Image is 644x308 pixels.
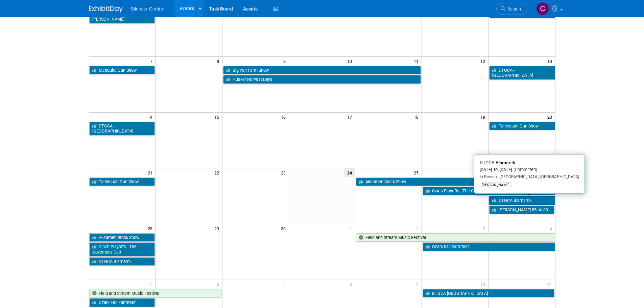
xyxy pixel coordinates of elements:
span: 18 [413,113,422,121]
span: 7 [149,57,156,65]
div: [PERSON_NAME] [480,182,511,188]
a: Search [496,3,527,15]
img: Cade Cox [536,2,549,15]
span: 8 [216,57,222,65]
a: DTGCA Bismarck [489,196,555,205]
span: 17 [347,113,355,121]
span: 8 [349,280,355,288]
span: 13 [547,57,555,65]
span: 9 [415,280,422,288]
a: Mesquite Gun Show [89,66,155,75]
img: ExhibitDay [89,6,123,13]
span: 3 [482,224,488,233]
span: 1 [349,224,355,233]
a: Aksarben Stock Show [89,233,155,242]
span: Search [505,6,521,11]
a: Tahlequah Gun Show [89,177,155,186]
a: Cinch Playoffs - The Governor’s Cup [423,187,555,195]
span: 11 [413,57,422,65]
span: 6 [216,280,222,288]
a: DTGCA - [GEOGRAPHIC_DATA] [89,122,155,136]
span: 29 [214,224,222,233]
span: (Committed) [512,167,537,172]
span: 21 [147,168,156,177]
span: 19 [480,113,488,121]
span: 12 [480,57,488,65]
span: 25 [413,168,422,177]
span: 4 [549,224,555,233]
span: 15 [214,113,222,121]
a: [PERSON_NAME] 85 on 80 [489,206,554,214]
span: Silencer Central [131,6,165,11]
span: [GEOGRAPHIC_DATA], [GEOGRAPHIC_DATA] [497,174,579,179]
span: 9 [283,57,289,65]
a: Aksarben Stock Show [356,177,555,186]
a: Field and Stream Music Festival [356,233,555,242]
span: 20 [547,113,555,121]
span: 24 [344,168,355,177]
a: Big Iron Farm Show [223,66,421,75]
a: DTGCA Bismarck [89,257,155,266]
span: 16 [280,113,289,121]
span: 30 [280,224,289,233]
span: 7 [283,280,289,288]
a: Cinch Playoffs - The Governor’s Cup [89,242,155,256]
a: DTGCA - [GEOGRAPHIC_DATA] [489,66,555,80]
span: 22 [214,168,222,177]
a: Ozark Fall Farmfest [423,242,555,251]
span: 11 [547,280,555,288]
a: Field and Stream Music Festival [89,289,221,298]
span: 10 [347,57,355,65]
span: 28 [147,224,156,233]
span: 2 [415,224,422,233]
span: DTGCA Bismarck [480,160,515,165]
a: DTGCA [GEOGRAPHIC_DATA] [423,289,554,298]
a: Tahlequah Gun Show [489,122,555,131]
a: Ozark Fall Farmfest [89,298,155,307]
span: 23 [280,168,289,177]
span: 5 [149,280,156,288]
span: 10 [480,280,488,288]
span: 14 [147,113,156,121]
div: [DATE] to [DATE] [480,167,579,173]
a: Husker Harvest Days [223,75,421,84]
span: In-Person [480,174,497,179]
